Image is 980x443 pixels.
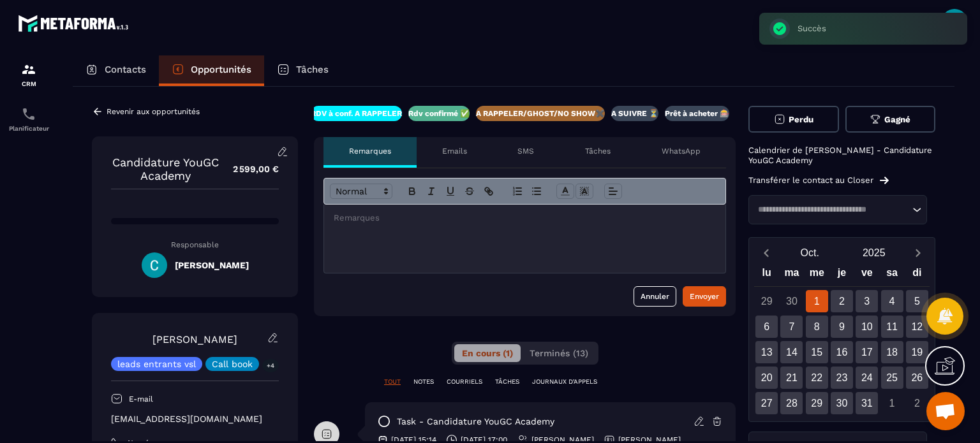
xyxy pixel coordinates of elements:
div: di [905,264,930,286]
img: logo [18,11,133,35]
div: 7 [780,316,803,338]
div: 10 [856,316,878,338]
p: SMS [517,146,534,156]
p: Contacts [105,64,146,75]
div: Calendar wrapper [754,264,930,414]
div: 2 [831,290,853,312]
span: En cours (1) [462,348,513,358]
div: 11 [881,316,903,338]
div: 1 [806,290,828,312]
div: Ouvrir le chat [926,392,965,430]
p: Calendrier de [PERSON_NAME] - Candidature YouGC Academy [748,145,935,166]
div: 25 [881,367,903,389]
button: Open months overlay [778,242,842,264]
p: leads entrants vsl [117,359,196,368]
div: 22 [806,367,828,389]
div: 30 [780,290,803,312]
p: Opportunités [191,64,251,75]
p: TOUT [384,377,401,386]
a: Tâches [264,55,341,86]
div: 28 [780,392,803,414]
div: lu [754,264,779,286]
p: JOURNAUX D'APPELS [532,377,597,386]
button: En cours (1) [454,344,521,362]
div: 20 [755,367,778,389]
div: 2 [906,392,928,414]
p: Tâches [585,146,611,156]
div: 18 [881,341,903,363]
p: Candidature YouGC Academy [111,156,220,182]
div: 19 [906,341,928,363]
button: Annuler [634,286,676,307]
p: TÂCHES [495,377,519,386]
p: Responsable [111,240,279,249]
div: 15 [806,341,828,363]
div: Envoyer [690,290,719,303]
div: 13 [755,341,778,363]
div: sa [879,264,904,286]
p: E-mail [129,394,153,404]
div: 8 [806,316,828,338]
div: 9 [831,316,853,338]
p: Tâches [296,64,329,75]
p: Call book [212,359,253,368]
div: 16 [831,341,853,363]
div: 4 [881,290,903,312]
p: Revenir aux opportunités [107,107,200,116]
button: Next month [906,244,930,261]
div: 5 [906,290,928,312]
div: me [805,264,829,286]
a: [PERSON_NAME] [152,333,237,345]
div: je [829,264,854,286]
div: 6 [755,316,778,338]
div: 27 [755,392,778,414]
p: A SUIVRE ⏳ [611,108,658,119]
button: Gagné [845,106,936,133]
div: 21 [780,367,803,389]
div: ve [854,264,879,286]
div: 12 [906,316,928,338]
p: Planificateur [3,125,54,132]
span: Perdu [789,115,813,124]
div: 14 [780,341,803,363]
button: Perdu [748,106,839,133]
div: 26 [906,367,928,389]
div: 3 [856,290,878,312]
p: Emails [442,146,467,156]
p: Prêt à acheter 🎰 [665,108,729,119]
img: formation [21,62,36,77]
button: Previous month [754,244,778,261]
div: 29 [755,290,778,312]
p: +4 [262,359,279,372]
div: 24 [856,367,878,389]
p: task - Candidature YouGC Academy [397,416,554,428]
a: formationformationCRM [3,52,54,97]
div: 1 [881,392,903,414]
button: Envoyer [683,286,726,307]
button: Open years overlay [842,242,907,264]
h5: [PERSON_NAME] [175,260,249,270]
p: A RAPPELER/GHOST/NO SHOW✖️ [476,108,605,119]
div: 23 [831,367,853,389]
p: CRM [3,80,54,87]
span: Gagné [884,115,910,124]
div: 31 [856,392,878,414]
div: ma [779,264,804,286]
a: schedulerschedulerPlanificateur [3,97,54,142]
p: WhatsApp [662,146,701,156]
p: COURRIELS [447,377,482,386]
p: 2 599,00 € [220,157,279,182]
a: Contacts [73,55,159,86]
p: Rdv confirmé ✅ [408,108,470,119]
button: Terminés (13) [522,344,596,362]
div: 29 [806,392,828,414]
a: Opportunités [159,55,264,86]
p: RDV à conf. A RAPPELER [311,108,402,119]
div: 17 [856,341,878,363]
p: Transférer le contact au Closer [748,175,873,185]
img: scheduler [21,106,36,122]
p: [EMAIL_ADDRESS][DOMAIN_NAME] [111,413,279,425]
div: Search for option [748,195,927,224]
p: NOTES [413,377,434,386]
p: Remarques [349,146,391,156]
